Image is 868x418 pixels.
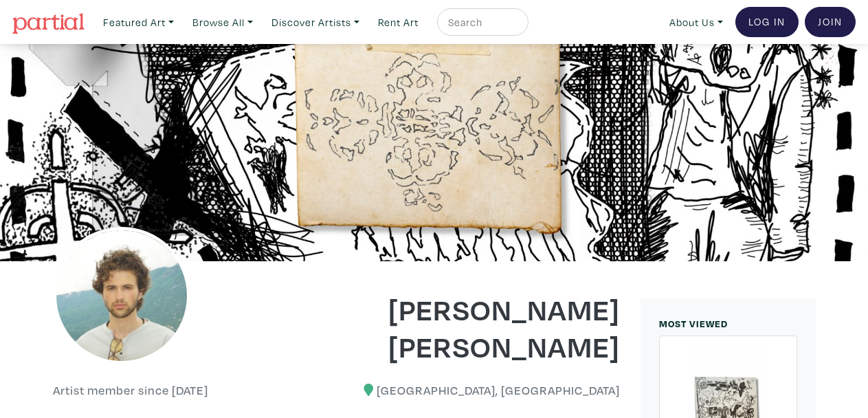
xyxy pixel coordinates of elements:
[372,8,425,36] a: Rent Art
[97,8,180,36] a: Featured Art
[346,290,620,364] h1: [PERSON_NAME] [PERSON_NAME]
[346,383,620,398] h6: [GEOGRAPHIC_DATA], [GEOGRAPHIC_DATA]
[186,8,259,36] a: Browse All
[735,7,799,37] a: Log In
[447,14,515,31] input: Search
[663,8,729,36] a: About Us
[805,7,856,37] a: Join
[53,227,190,364] img: phpThumb.php
[265,8,366,36] a: Discover Artists
[659,317,728,330] small: MOST VIEWED
[53,383,208,398] h6: Artist member since [DATE]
